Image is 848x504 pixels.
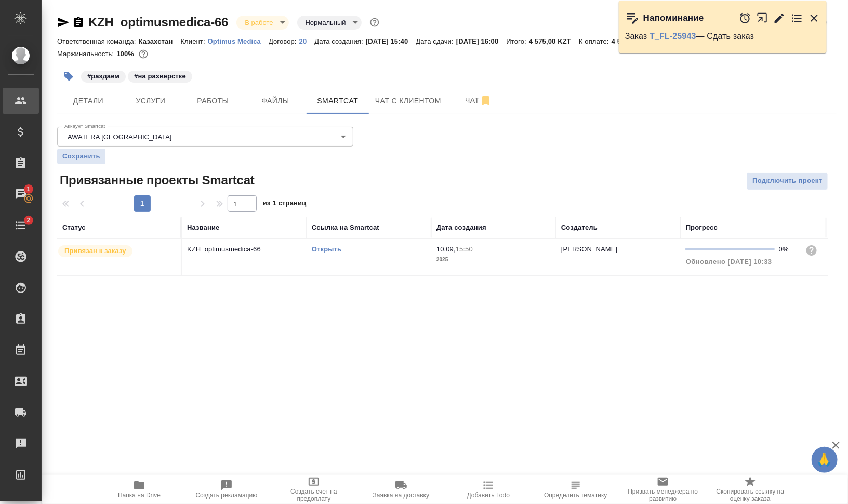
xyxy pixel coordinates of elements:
p: Маржинальность: [57,50,116,58]
span: Smartcat [313,95,363,108]
p: Напоминание [643,13,704,23]
span: Определить тематику [544,492,607,499]
p: Дата создания: [315,37,366,45]
button: Определить тематику [532,475,619,504]
span: Обновлено [DATE] 10:33 [686,258,772,266]
span: Сохранить [62,151,100,162]
span: Чат [454,94,504,107]
button: Подключить проект [747,172,828,190]
span: Работы [188,95,238,108]
button: Нормальный [302,18,349,27]
span: Призвать менеджера по развитию [626,488,700,502]
p: [DATE] 16:00 [456,37,507,45]
p: Казахстан [139,37,181,45]
p: Договор: [269,37,299,45]
button: 🙏 [812,447,838,473]
p: #на разверстке [134,71,186,82]
p: Привязан к заказу [64,246,126,256]
button: Скопировать ссылку [72,16,85,29]
p: 20 [299,37,315,45]
p: 100% [116,50,137,58]
button: Добавить Todo [445,475,532,504]
span: Скопировать ссылку на оценку заказа [713,488,788,502]
p: Заказ — Сдать заказ [625,31,820,42]
span: Заявка на доставку [373,492,429,499]
p: Ответственная команда: [57,37,139,45]
span: Папка на Drive [118,492,161,499]
span: Добавить Todo [467,492,510,499]
a: Optimus Medica [208,36,269,45]
span: из 1 страниц [263,197,307,212]
span: Услуги [126,95,176,108]
p: 15:50 [456,245,473,253]
button: Закрыть [808,12,820,24]
a: 20 [299,36,315,45]
a: KZH_optimusmedica-66 [88,15,228,29]
a: 2 [3,213,39,238]
a: T_FL-25943 [650,32,696,41]
p: 2025 [436,255,551,265]
button: Перейти в todo [791,12,803,24]
div: В работе [297,16,362,30]
button: Создать рекламацию [183,475,270,504]
p: [PERSON_NAME] [561,245,618,253]
a: Открыть [312,245,341,253]
p: 10.09, [436,245,456,253]
span: Детали [63,95,113,108]
a: 1 [3,181,39,207]
button: Заявка на доставку [357,475,445,504]
p: Итого: [507,37,529,45]
button: 0.00 KZT; [137,47,150,61]
p: Дата сдачи: [416,37,456,45]
p: [DATE] 15:40 [366,37,416,45]
span: Файлы [250,95,300,108]
button: Сохранить [57,149,105,164]
div: В работе [236,16,288,30]
button: Доп статусы указывают на важность/срочность заказа [368,16,381,29]
span: Чат с клиентом [375,95,441,108]
p: #раздаем [87,71,120,82]
button: Добавить тэг [57,65,80,88]
button: AWATERA [GEOGRAPHIC_DATA] [64,132,175,141]
svg: Отписаться [480,95,492,107]
button: Скопировать ссылку на оценку заказа [707,475,794,504]
p: Optimus Medica [208,37,269,45]
button: Скопировать ссылку для ЯМессенджера [57,16,70,29]
span: 1 [20,184,36,194]
button: Папка на Drive [96,475,183,504]
div: Прогресс [686,222,718,233]
div: Дата создания [436,222,486,233]
div: Статус [62,222,86,233]
div: 0% [779,244,797,255]
span: 🙏 [816,449,833,471]
div: Название [187,222,219,233]
p: К оплате: [579,37,612,45]
div: Ссылка на Smartcat [312,222,379,233]
button: Отложить [739,12,751,24]
span: Подключить проект [752,175,823,187]
span: Создать счет на предоплату [276,488,351,502]
span: Создать рекламацию [196,492,258,499]
p: KZH_optimusmedica-66 [187,244,301,255]
button: В работе [242,18,276,27]
div: Создатель [561,222,598,233]
p: Клиент: [180,37,207,45]
button: Призвать менеджера по развитию [619,475,707,504]
span: Привязанные проекты Smartcat [57,172,255,189]
p: 4 575,00 KZT [529,37,579,45]
button: Открыть в новой вкладке [757,7,769,29]
p: 4 575,00 KZT [612,37,661,45]
button: Создать счет на предоплату [270,475,357,504]
span: 2 [20,215,36,226]
button: Редактировать [773,12,786,24]
div: AWATERA [GEOGRAPHIC_DATA] [57,127,353,147]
